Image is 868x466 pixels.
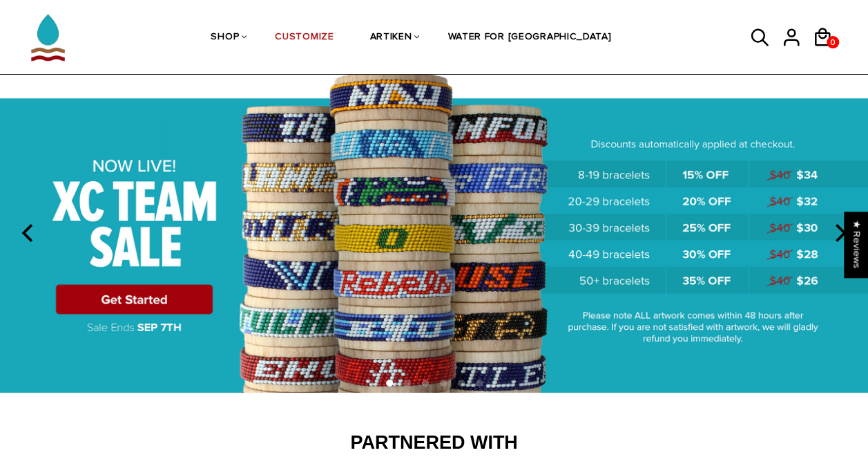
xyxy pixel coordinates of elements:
div: Click to open Judge.me floating reviews tab [845,212,868,277]
a: CUSTOMIZE [275,1,334,75]
a: SHOP [211,1,239,75]
span: 0 [827,34,839,51]
button: previous [14,218,44,248]
a: ARTIKEN [370,1,412,75]
a: WATER FOR [GEOGRAPHIC_DATA] [447,1,611,75]
h2: Partnered With [41,431,828,455]
a: 0 [827,36,839,48]
button: next [824,218,854,248]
